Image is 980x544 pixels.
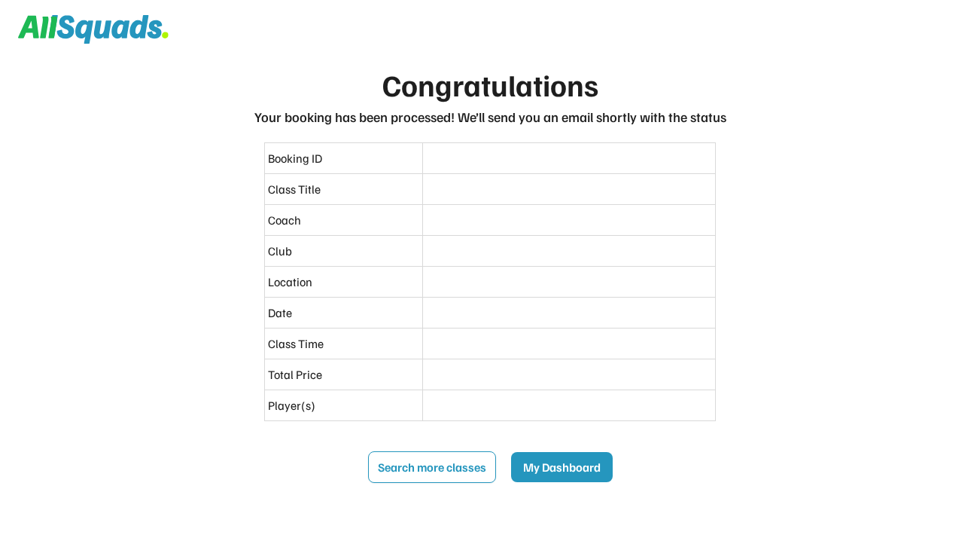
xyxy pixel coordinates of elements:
[368,451,496,483] button: Search more classes
[511,452,613,482] button: My Dashboard
[268,304,419,322] div: Date
[382,62,598,107] div: Congratulations
[268,365,419,384] div: Total Price
[268,180,419,198] div: Class Title
[268,396,419,414] div: Player(s)
[18,15,169,44] img: Squad%20Logo.svg
[268,335,419,353] div: Class Time
[268,273,419,291] div: Location
[268,149,419,167] div: Booking ID
[268,211,419,229] div: Coach
[254,107,726,127] div: Your booking has been processed! We’ll send you an email shortly with the status
[268,242,419,260] div: Club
